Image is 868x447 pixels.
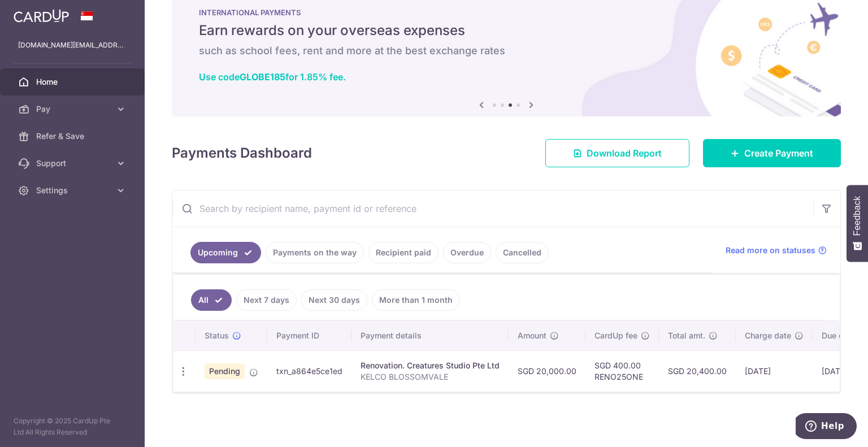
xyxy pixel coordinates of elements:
[172,143,312,163] h4: Payments Dashboard
[361,371,500,383] p: KELCO BLOSSOMVALE
[368,242,439,263] a: Recipient paid
[496,242,549,263] a: Cancelled
[726,245,827,256] a: Read more on statuses
[172,190,813,227] input: Search by recipient name, payment id or reference
[190,242,261,263] a: Upcoming
[726,245,815,256] span: Read more on statuses
[266,242,364,263] a: Payments on the way
[267,350,351,392] td: txn_a864e5ce1ed
[443,242,491,263] a: Overdue
[361,360,500,371] div: Renovation. Creatures Studio Pte Ltd
[36,103,111,115] span: Pay
[236,289,297,311] a: Next 7 days
[668,330,705,341] span: Total amt.
[852,196,862,236] span: Feedback
[796,413,857,441] iframe: Opens a widget where you can find more information
[199,71,346,83] a: Use codeGLOBE185for 1.85% fee.
[736,350,813,392] td: [DATE]
[199,8,814,17] p: INTERNATIONAL PAYMENTS
[509,350,585,392] td: SGD 20,000.00
[267,321,351,350] th: Payment ID
[372,289,460,311] a: More than 1 month
[822,330,856,341] span: Due date
[36,158,111,169] span: Support
[585,350,659,392] td: SGD 400.00 RENO25ONE
[587,146,662,160] span: Download Report
[847,185,868,262] button: Feedback - Show survey
[745,330,791,341] span: Charge date
[240,71,285,83] b: GLOBE185
[18,40,127,51] p: [DOMAIN_NAME][EMAIL_ADDRESS][DOMAIN_NAME]
[205,330,229,341] span: Status
[199,44,814,58] h6: such as school fees, rent and more at the best exchange rates
[36,131,111,142] span: Refer & Save
[205,363,245,379] span: Pending
[191,289,232,311] a: All
[14,9,69,23] img: CardUp
[351,321,509,350] th: Payment details
[659,350,736,392] td: SGD 20,400.00
[703,139,841,167] a: Create Payment
[744,146,813,160] span: Create Payment
[518,330,546,341] span: Amount
[199,21,814,40] h5: Earn rewards on your overseas expenses
[545,139,689,167] a: Download Report
[301,289,367,311] a: Next 30 days
[36,76,111,88] span: Home
[36,185,111,196] span: Settings
[594,330,637,341] span: CardUp fee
